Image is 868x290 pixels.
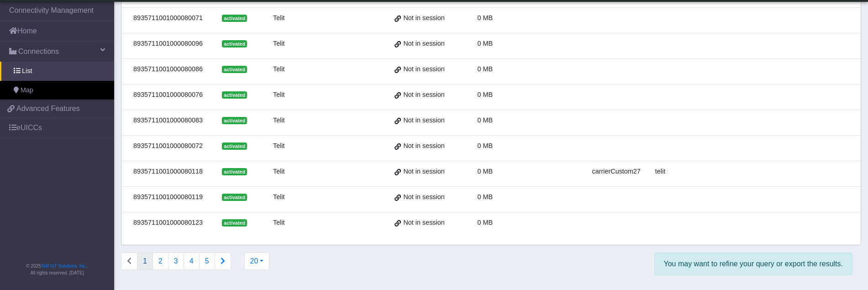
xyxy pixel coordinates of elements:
span: Not in session [403,116,444,126]
div: Telit [260,90,298,100]
span: Not in session [403,13,444,23]
div: Telit [260,192,298,202]
span: Map [21,85,33,95]
div: 8935711001000080123 [127,218,209,228]
button: 3 [168,253,184,270]
span: Not in session [403,192,444,202]
button: 5 [199,253,215,270]
button: 4 [184,253,200,270]
div: You may want to refine your query or export the results. [654,253,853,275]
span: Not in session [403,141,444,151]
button: 2 [153,253,168,270]
span: activated [222,66,247,73]
div: 8935711001000080118 [127,167,209,177]
div: Telit [260,218,298,228]
span: activated [222,168,247,175]
div: 8935711001000080083 [127,116,209,126]
span: activated [222,15,247,22]
span: Not in session [403,39,444,49]
span: Connections [18,46,59,57]
div: carrierCustom27 [590,167,642,177]
span: Not in session [403,90,444,100]
div: Telit [260,64,298,74]
div: 8935711001000080072 [127,141,209,151]
button: 20 [244,253,270,270]
div: 8935711001000080071 [127,13,209,23]
span: activated [222,142,247,150]
div: 8935711001000080076 [127,90,209,100]
span: 0 MB [477,219,493,226]
span: activated [222,117,247,124]
span: 0 MB [477,193,493,200]
span: Not in session [403,64,444,74]
nav: Connections list navigation [121,253,231,270]
div: Telit [260,141,298,151]
span: 0 MB [477,65,493,73]
div: 8935711001000080096 [127,39,209,49]
span: 0 MB [477,168,493,175]
span: activated [222,219,247,227]
button: 1 [137,253,153,270]
div: telit [653,167,667,177]
span: Not in session [403,167,444,177]
span: 0 MB [477,116,493,124]
div: 8935711001000080086 [127,64,209,74]
div: Telit [260,167,298,177]
a: Telit IoT Solutions, Inc. [41,264,87,269]
span: Advanced Features [16,103,80,114]
span: activated [222,91,247,99]
div: Telit [260,13,298,23]
div: 8935711001000080119 [127,192,209,202]
span: 0 MB [477,40,493,47]
div: Telit [260,39,298,49]
span: 0 MB [477,91,493,98]
span: activated [222,194,247,201]
span: Not in session [403,218,444,228]
span: 0 MB [477,142,493,149]
span: List [22,66,32,76]
div: Telit [260,116,298,126]
span: activated [222,40,247,47]
span: 0 MB [477,14,493,21]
